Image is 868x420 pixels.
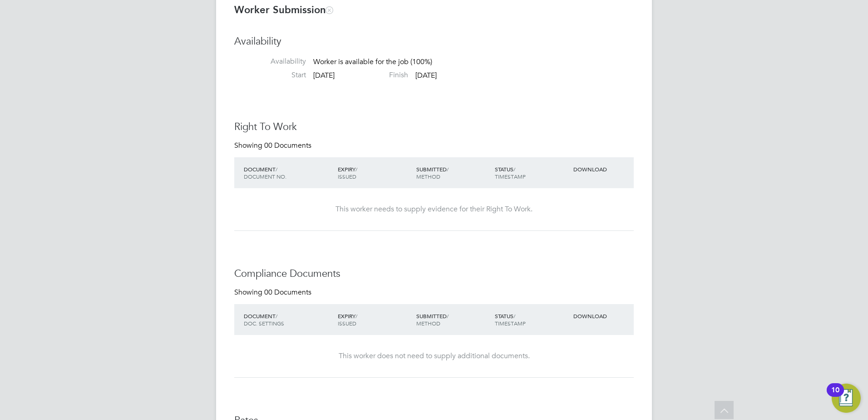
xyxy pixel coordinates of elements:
[414,161,493,185] div: SUBMITTED
[831,390,839,402] div: 10
[338,320,356,327] span: ISSUED
[336,70,408,80] label: Finish
[234,57,306,66] label: Availability
[355,312,357,320] span: /
[276,312,277,320] span: /
[414,308,493,331] div: SUBMITTED
[495,173,526,180] span: TIMESTAMP
[264,288,311,297] span: 00 Documents
[276,165,277,173] span: /
[513,312,515,320] span: /
[493,308,571,331] div: STATUS
[243,205,625,214] div: This worker needs to supply evidence for their Right To Work.
[234,120,634,134] h3: Right To Work
[832,384,861,413] button: Open Resource Center, 10 new notifications
[493,161,571,185] div: STATUS
[495,320,526,327] span: TIMESTAMP
[416,320,440,327] span: METHOD
[234,267,634,280] h3: Compliance Documents
[244,173,286,180] span: DOCUMENT NO.
[242,308,335,331] div: DOCUMENT
[416,173,440,180] span: METHOD
[264,141,311,150] span: 00 Documents
[355,165,357,173] span: /
[313,71,335,80] span: [DATE]
[243,351,625,361] div: This worker does not need to supply additional documents.
[234,141,313,150] div: Showing
[234,4,333,16] b: Worker Submission
[447,312,449,320] span: /
[313,57,432,66] span: Worker is available for the job (100%)
[571,161,634,177] div: DOWNLOAD
[234,288,313,297] div: Showing
[338,173,356,180] span: ISSUED
[335,308,414,331] div: EXPIRY
[234,35,634,48] h3: Availability
[571,308,634,324] div: DOWNLOAD
[415,71,437,80] span: [DATE]
[242,161,335,185] div: DOCUMENT
[244,320,284,327] span: DOC. SETTINGS
[234,70,306,80] label: Start
[447,165,449,173] span: /
[335,161,414,185] div: EXPIRY
[513,165,515,173] span: /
